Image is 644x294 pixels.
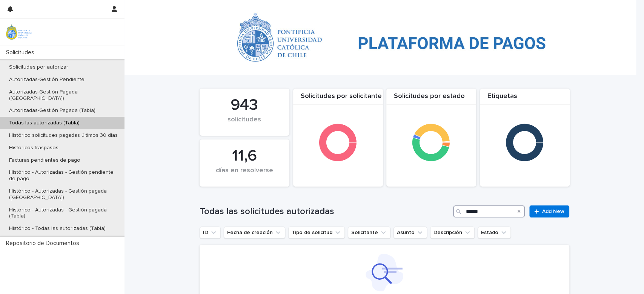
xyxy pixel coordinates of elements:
[3,169,124,182] p: Histórico - Autorizadas - Gestión pendiente de pago
[212,167,277,182] div: días en resolverse
[3,64,74,70] p: Solicitudes por autorizar
[212,96,277,115] div: 943
[348,227,390,239] button: Solicitante
[200,206,450,217] h1: Todas las solicitudes autorizadas
[542,209,564,214] span: Add New
[212,147,277,165] div: 11,6
[386,92,476,105] div: Solicitudes por estado
[3,145,65,151] p: Historicos traspasos
[200,227,221,239] button: ID
[480,92,570,105] div: Etiquetas
[235,2,307,10] p: Todas las autorizadas (Tabla)
[212,116,277,132] div: solicitudes
[293,92,383,105] div: Solicitudes por solicitante
[3,107,101,114] p: Autorizadas-Gestión Pagada (Tabla)
[200,2,227,10] a: Solicitudes
[453,205,525,217] input: Search
[3,49,40,56] p: Solicitudes
[3,77,91,83] p: Autorizadas-Gestión Pendiente
[3,188,124,201] p: Histórico - Autorizadas - Gestión pagada ([GEOGRAPHIC_DATA])
[3,89,124,102] p: Autorizadas-Gestión Pagada ([GEOGRAPHIC_DATA])
[3,207,124,220] p: Histórico - Autorizadas - Gestión pagada (Tabla)
[224,227,285,239] button: Fecha de creación
[3,120,86,126] p: Todas las autorizadas (Tabla)
[529,205,569,217] a: Add New
[3,240,85,247] p: Repositorio de Documentos
[288,227,345,239] button: Tipo de solicitud
[3,157,86,164] p: Facturas pendientes de pago
[430,227,475,239] button: Descripción
[6,24,32,40] img: iqsleoUpQLaG7yz5l0jK
[3,225,112,232] p: Histórico - Todas las autorizadas (Tabla)
[3,132,124,139] p: Histórico solicitudes pagadas últimos 30 días
[393,227,427,239] button: Asunto
[478,227,511,239] button: Estado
